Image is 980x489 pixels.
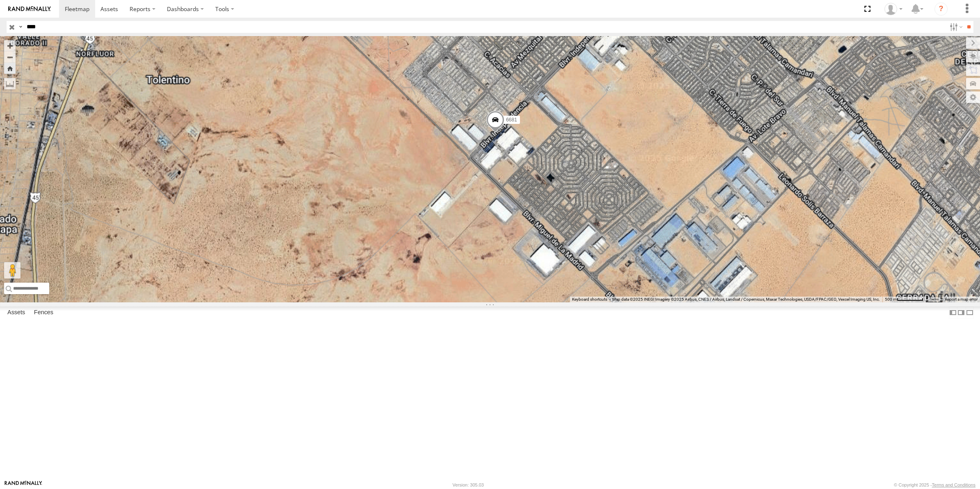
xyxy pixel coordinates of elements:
[612,297,880,302] span: Map data ©2025 INEGI Imagery ©2025 Airbus, CNES / Airbus, Landsat / Copernicus, Maxar Technologie...
[4,78,16,89] label: Measure
[946,21,964,33] label: Search Filter Options
[882,3,905,15] div: Roberto Garcia
[453,482,484,487] div: Version: 305.03
[8,6,51,12] img: rand-logo.svg
[957,306,965,318] label: Dock Summary Table to the Right
[885,297,897,302] span: 500 m
[966,306,974,318] label: Hide Summary Table
[932,482,975,487] a: Terms and Conditions
[4,262,21,279] button: Drag Pegman onto the map to open Street View
[882,297,926,302] button: Map Scale: 500 m per 61 pixels
[934,2,948,16] i: ?
[945,297,978,302] a: Report a map error
[3,307,29,318] label: Assets
[930,298,939,301] a: Terms
[17,21,24,33] label: Search Query
[5,481,42,489] a: Visit our Website
[4,63,16,74] button: Zoom Home
[30,307,57,318] label: Fences
[506,117,517,123] span: 6681
[4,51,16,63] button: Zoom out
[894,482,975,487] div: © Copyright 2025 -
[949,306,957,318] label: Dock Summary Table to the Left
[4,40,16,51] button: Zoom in
[572,297,607,302] button: Keyboard shortcuts
[966,91,980,103] label: Map Settings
